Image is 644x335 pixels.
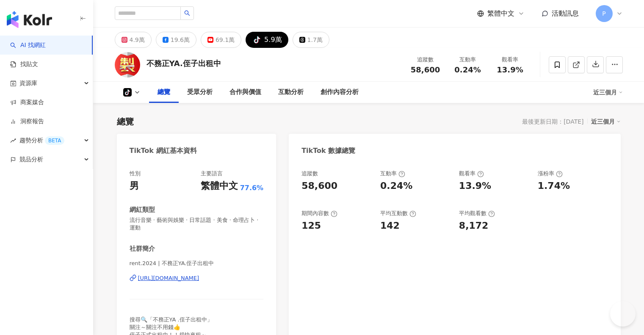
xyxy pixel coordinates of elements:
[454,66,481,74] span: 0.24%
[522,118,583,125] div: 最後更新日期：[DATE]
[156,32,196,48] button: 19.6萬
[115,52,140,78] img: KOL Avatar
[171,34,190,46] div: 19.6萬
[10,41,46,50] a: searchAI 找網紅
[307,34,323,46] div: 1.7萬
[552,9,579,17] span: 活動訊息
[240,183,264,193] span: 77.6%
[278,87,304,97] div: 互動分析
[10,138,16,144] span: rise
[301,180,337,193] div: 58,600
[602,9,605,18] span: P
[138,274,199,282] div: [URL][DOMAIN_NAME]
[130,180,139,193] div: 男
[201,170,223,177] div: 主要語言
[246,32,288,48] button: 5.9萬
[487,9,514,18] span: 繁體中文
[459,180,491,193] div: 13.9%
[201,32,241,48] button: 69.1萬
[459,210,495,217] div: 平均觀看數
[229,87,261,97] div: 合作與價值
[301,146,355,155] div: TikTok 數據總覽
[459,170,484,177] div: 觀看率
[10,98,44,107] a: 商案媒合
[115,32,152,48] button: 4.9萬
[19,150,43,169] span: 競品分析
[380,170,405,177] div: 互動率
[130,216,264,232] span: 流行音樂 · 藝術與娛樂 · 日常話題 · 美食 · 命理占卜 · 運動
[130,146,197,155] div: TikTok 網紅基本資料
[301,210,337,217] div: 期間內容數
[497,66,523,74] span: 13.9%
[130,274,264,282] a: [URL][DOMAIN_NAME]
[538,170,563,177] div: 漲粉率
[591,116,621,127] div: 近三個月
[293,32,329,48] button: 1.7萬
[321,87,359,97] div: 創作內容分析
[459,219,489,233] div: 8,172
[452,55,484,64] div: 互動率
[380,210,416,217] div: 平均互動數
[494,55,526,64] div: 觀看率
[409,55,442,64] div: 追蹤數
[201,180,238,193] div: 繁體中文
[380,219,400,233] div: 142
[380,180,412,193] div: 0.24%
[216,34,235,46] div: 69.1萬
[610,301,636,327] iframe: Help Scout Beacon - Open
[264,34,282,46] div: 5.9萬
[187,87,213,97] div: 受眾分析
[538,180,570,193] div: 1.74%
[130,34,145,46] div: 4.9萬
[593,86,623,99] div: 近三個月
[301,170,318,177] div: 追蹤數
[45,136,64,145] div: BETA
[184,10,190,16] span: search
[146,58,221,69] div: 不務正YA.侄子出租中
[19,131,64,150] span: 趨勢分析
[117,116,134,127] div: 總覽
[19,74,37,93] span: 資源庫
[130,205,155,214] div: 網紅類型
[411,65,440,74] span: 58,600
[130,244,155,253] div: 社群簡介
[7,11,52,28] img: logo
[10,60,38,69] a: 找貼文
[158,87,170,97] div: 總覽
[10,117,44,126] a: 洞察報告
[130,170,141,177] div: 性別
[130,260,264,267] span: rent.2024 | 不務正YA.侄子出租中
[301,219,321,233] div: 125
